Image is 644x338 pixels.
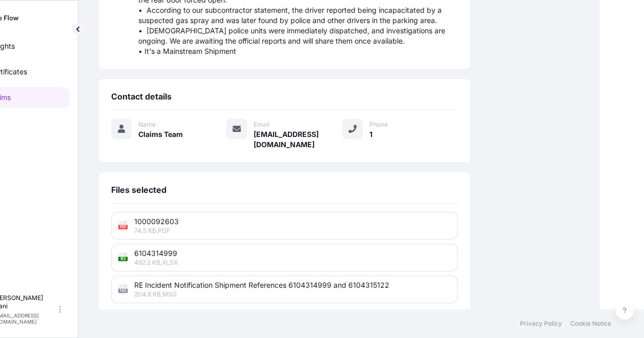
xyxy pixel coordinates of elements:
span: Email [254,121,269,129]
span: 204.8 KB , MSG [134,290,451,299]
a: Privacy Policy [520,320,562,328]
span: Claims Team [138,129,183,140]
span: RE Incident Notification Shipment References 6104314999 and 6104315122 [134,280,451,290]
text: PDF [120,225,127,229]
a: Cookie Notice [570,320,611,328]
span: [EMAIL_ADDRESS][DOMAIN_NAME] [254,129,342,150]
span: Name [138,121,156,129]
span: Files selected [111,185,167,195]
span: 74.5 KB , PDF [134,227,451,235]
span: 1000092603 [134,216,451,227]
span: 1 [369,129,372,140]
span: 492.2 KB , XLSX [134,259,451,267]
span: 6104314999 [134,248,451,259]
span: Phone [369,121,388,129]
span: Contact details [111,91,172,102]
text: FILE [120,289,127,292]
text: XLS [120,257,126,261]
